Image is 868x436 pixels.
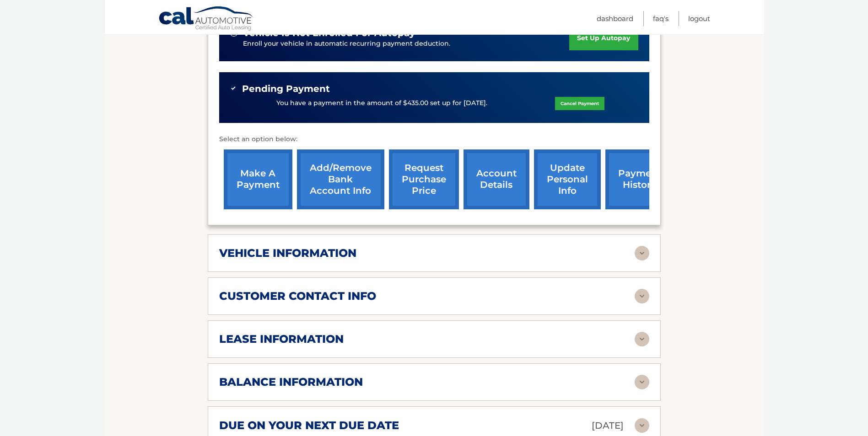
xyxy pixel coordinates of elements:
[635,375,649,389] img: accordion-rest.svg
[219,419,399,432] h2: due on your next due date
[688,11,710,26] a: Logout
[219,134,649,145] p: Select an option below:
[555,97,604,110] a: Cancel Payment
[592,418,624,434] p: [DATE]
[635,332,649,346] img: accordion-rest.svg
[297,149,384,209] a: Add/Remove bank account info
[219,375,363,389] h2: balance information
[219,332,344,346] h2: lease information
[635,246,649,261] img: accordion-rest.svg
[464,149,529,209] a: account details
[605,149,674,209] a: payment history
[243,39,570,49] p: Enroll your vehicle in automatic recurring payment deduction.
[219,246,356,260] h2: vehicle information
[276,98,487,108] p: You have a payment in the amount of $435.00 set up for [DATE].
[158,6,254,32] a: Cal Automotive
[597,11,633,26] a: Dashboard
[224,149,292,209] a: make a payment
[230,85,237,91] img: check-green.svg
[242,83,330,95] span: Pending Payment
[635,418,649,433] img: accordion-rest.svg
[635,289,649,303] img: accordion-rest.svg
[219,289,376,303] h2: customer contact info
[653,11,669,26] a: FAQ's
[534,149,601,209] a: update personal info
[569,26,638,50] a: set up autopay
[389,149,459,209] a: request purchase price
